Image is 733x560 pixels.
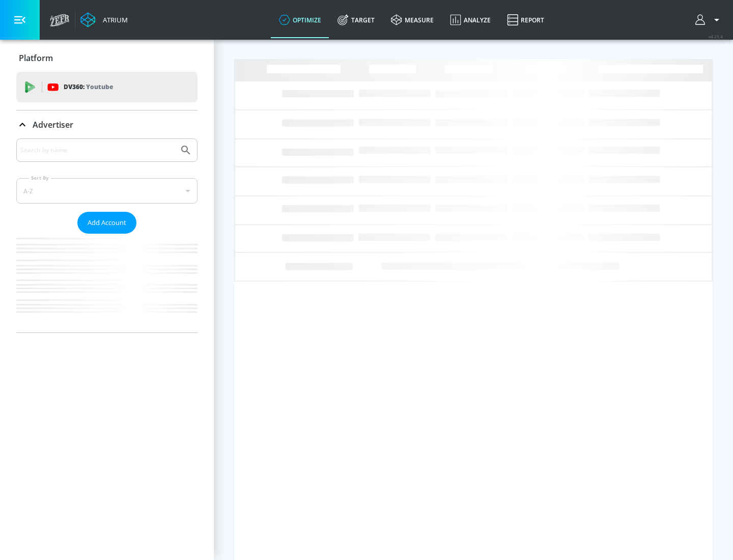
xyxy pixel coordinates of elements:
a: Target [329,2,383,38]
a: optimize [271,2,329,38]
div: Advertiser [16,110,198,139]
div: A-Z [16,178,198,204]
nav: list of Advertiser [16,234,198,332]
input: Search by name [20,144,175,157]
div: Atrium [99,15,128,24]
a: Analyze [442,2,499,38]
div: DV360: Youtube [16,72,198,102]
button: Add Account [77,212,136,234]
span: v 4.25.4 [709,34,723,39]
span: Add Account [88,217,126,229]
div: Advertiser [16,138,198,332]
p: Platform [19,52,53,64]
p: DV360: [64,81,113,93]
a: measure [383,2,442,38]
label: Sort By [29,175,51,181]
p: Advertiser [33,119,73,130]
a: Report [499,2,552,38]
p: Youtube [86,81,113,92]
a: Atrium [80,12,128,27]
div: Platform [16,44,198,72]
